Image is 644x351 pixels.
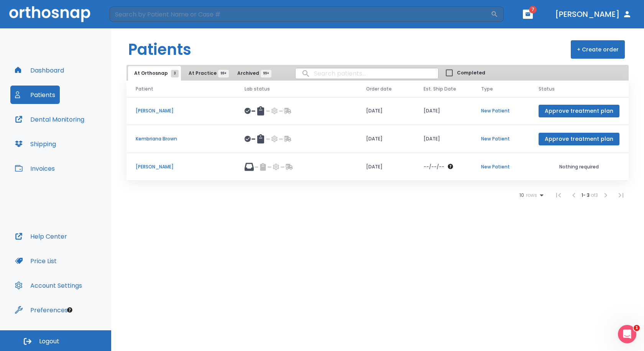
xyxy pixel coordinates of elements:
span: 7 [529,6,537,13]
button: Preferences [10,301,72,319]
span: 99+ [261,70,271,77]
input: Search by Patient Name or Case # [110,7,491,22]
iframe: Intercom live chat [618,325,636,343]
div: tabs [128,66,274,81]
img: Orthosnap [9,6,90,22]
button: [PERSON_NAME] [552,7,635,21]
p: --/--/-- [424,163,444,170]
span: 10 [519,193,524,198]
h1: Patients [128,38,191,61]
span: Type [481,86,493,92]
span: 3 [171,70,179,77]
span: Lab status [245,86,270,92]
div: The date will be available after approving treatment plan [424,163,463,170]
td: [DATE] [357,153,414,181]
input: search [296,66,438,81]
span: Logout [39,337,59,346]
p: New Patient [481,135,520,142]
span: Patient [136,86,153,92]
p: [PERSON_NAME] [136,163,226,170]
p: [PERSON_NAME] [136,107,226,114]
p: New Patient [481,107,520,114]
span: 1 [634,325,640,331]
button: Invoices [10,159,59,178]
button: Price List [10,252,61,270]
p: Kembriana Brown [136,135,226,142]
span: Status [539,86,555,92]
span: Est. Ship Date [424,86,456,92]
td: [DATE] [357,97,414,125]
button: Shipping [10,135,61,153]
button: Patients [10,86,60,104]
span: of 3 [591,192,598,198]
span: rows [524,193,537,198]
span: At Practice [189,70,223,77]
button: Dental Monitoring [10,110,89,129]
td: [DATE] [414,125,472,153]
span: Completed [457,69,485,76]
span: 1 - 3 [582,192,591,198]
button: Dashboard [10,61,69,79]
td: [DATE] [414,97,472,125]
p: New Patient [481,163,520,170]
span: At Orthosnap [134,70,175,77]
td: [DATE] [357,125,414,153]
p: Nothing required [539,163,619,170]
span: Archived [237,70,266,77]
button: Approve treatment plan [539,133,619,145]
button: Account Settings [10,276,87,295]
span: 99+ [218,70,229,77]
button: Approve treatment plan [539,105,619,117]
button: Help Center [10,227,72,246]
span: Order date [366,86,392,92]
div: Tooltip anchor [66,307,73,313]
button: + Create order [571,40,625,59]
